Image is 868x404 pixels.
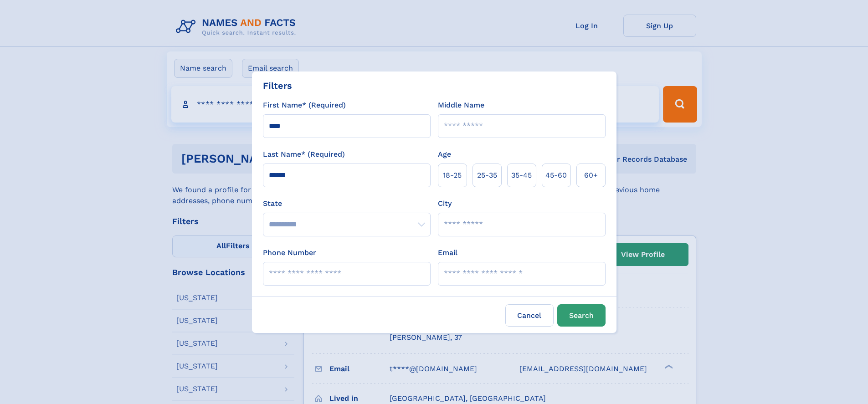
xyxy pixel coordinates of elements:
[438,247,457,258] label: Email
[443,170,462,181] span: 18‑25
[263,247,316,258] label: Phone Number
[477,170,497,181] span: 25‑35
[505,304,554,327] label: Cancel
[263,79,292,92] div: Filters
[438,100,484,111] label: Middle Name
[511,170,532,181] span: 35‑45
[438,198,452,209] label: City
[438,149,451,160] label: Age
[557,304,606,327] button: Search
[584,170,598,181] span: 60+
[263,149,345,160] label: Last Name* (Required)
[545,170,567,181] span: 45‑60
[263,198,431,209] label: State
[263,100,346,111] label: First Name* (Required)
